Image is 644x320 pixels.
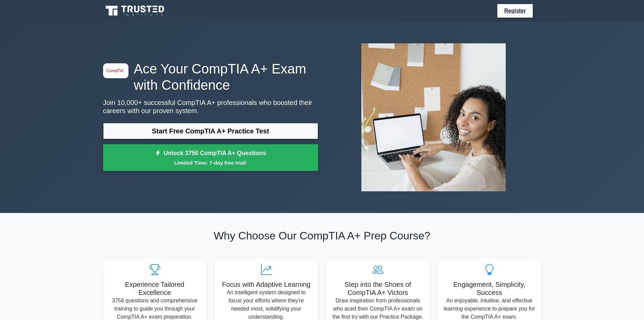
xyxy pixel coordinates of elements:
a: Unlock 3756 CompTIA A+ QuestionsLimited Time: 7-day free trial! [103,144,318,171]
a: Start Free CompTIA A+ Practice Test [103,123,318,139]
p: Join 10,000+ successful CompTIA A+ professionals who boosted their careers with our proven system. [103,99,318,115]
a: Register [500,6,530,15]
h5: Experience Tailored Excellence [109,280,201,297]
h1: Ace Your CompTIA A+ Exam with Confidence [103,61,318,93]
small: Limited Time: 7-day free trial! [112,159,310,167]
h5: Focus with Adaptive Learning [220,280,313,289]
h5: Step into the Shoes of CompTIA A+ Victors [332,280,424,297]
h5: Engagement, Simplicity, Success [443,280,536,297]
h2: Why Choose Our CompTIA A+ Prep Course? [103,229,541,242]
